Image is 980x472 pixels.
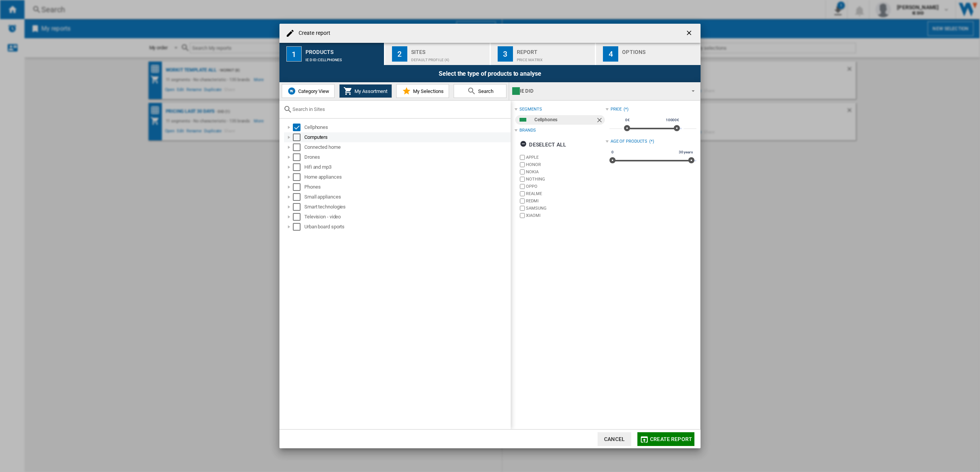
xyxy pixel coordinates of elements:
input: brand.name [520,206,525,211]
md-checkbox: Select [293,173,304,181]
button: My Assortment [339,84,392,98]
div: 2 [392,46,407,62]
button: 2 Sites Default profile (4) [385,43,490,65]
label: NOKIA [526,169,605,175]
img: wiser-icon-blue.png [287,86,296,96]
md-checkbox: Select [293,133,304,141]
div: Computers [304,133,510,141]
div: Connected home [304,143,510,151]
label: OPPO [526,184,605,189]
md-dialog: Create report ... [279,24,701,449]
input: Search in Sites [292,106,507,112]
input: brand.name [520,199,525,203]
md-checkbox: Select [293,143,304,151]
div: IE DID:Cellphones [305,54,381,62]
label: REALME [526,191,605,197]
div: Brands [519,127,536,133]
div: 3 [498,46,513,62]
ng-md-icon: getI18NText('BUTTONS.CLOSE_DIALOG') [685,29,694,38]
span: 10000€ [665,117,680,123]
span: 30 years [678,149,694,155]
div: Age of products [611,138,648,145]
div: Price [611,106,622,112]
md-checkbox: Select [293,203,304,211]
input: brand.name [520,155,525,160]
span: My Selections [411,88,444,94]
div: Price Matrix [517,54,592,62]
label: XIAOMI [526,213,605,218]
input: brand.name [520,213,525,218]
label: NOTHING [526,176,605,182]
div: Sites [411,46,487,54]
md-checkbox: Select [293,213,304,221]
div: Products [305,46,381,54]
h4: Create report [295,29,330,37]
button: Deselect all [518,138,568,151]
button: My Selections [396,84,449,98]
span: Category View [296,88,329,94]
button: 1 Products IE DID:Cellphones [279,43,385,65]
button: 4 Options [596,43,701,65]
div: Cellphones [304,124,510,131]
div: Small appliances [304,193,510,201]
div: Drones [304,153,510,161]
md-checkbox: Select [293,153,304,161]
div: Cellphones [534,115,595,125]
div: 4 [603,46,618,62]
div: Phones [304,183,510,191]
md-checkbox: Select [293,124,304,131]
label: APPLE [526,155,605,160]
md-checkbox: Select [293,193,304,201]
input: brand.name [520,177,525,182]
button: Create report [637,432,694,446]
div: Report [517,46,592,54]
button: Cancel [598,432,631,446]
span: Search [476,88,493,94]
button: 3 Report Price Matrix [491,43,596,65]
div: Home appliances [304,173,510,181]
div: Deselect all [520,138,566,151]
input: brand.name [520,162,525,167]
input: brand.name [520,169,525,174]
button: Category View [282,84,335,98]
div: 1 [286,46,302,62]
div: Default profile (4) [411,54,487,62]
button: getI18NText('BUTTONS.CLOSE_DIALOG') [682,26,697,41]
md-checkbox: Select [293,163,304,171]
label: REDMI [526,198,605,204]
label: HONOR [526,162,605,168]
ng-md-icon: Remove [596,116,605,125]
span: Create report [650,436,692,442]
label: SAMSUNG [526,205,605,211]
div: IE DID [512,86,685,96]
span: My Assortment [353,88,387,94]
md-checkbox: Select [293,183,304,191]
span: 0 [610,149,615,155]
div: Smart technologies [304,203,510,211]
div: Options [622,46,697,54]
input: brand.name [520,184,525,189]
div: Hifi and mp3 [304,163,510,171]
div: Television - video [304,213,510,221]
input: brand.name [520,191,525,196]
div: segments [519,106,542,112]
md-checkbox: Select [293,223,304,231]
button: Search [454,84,506,98]
div: Select the type of products to analyse [279,65,701,82]
div: Urban board sports [304,223,510,231]
span: 0€ [624,117,631,123]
